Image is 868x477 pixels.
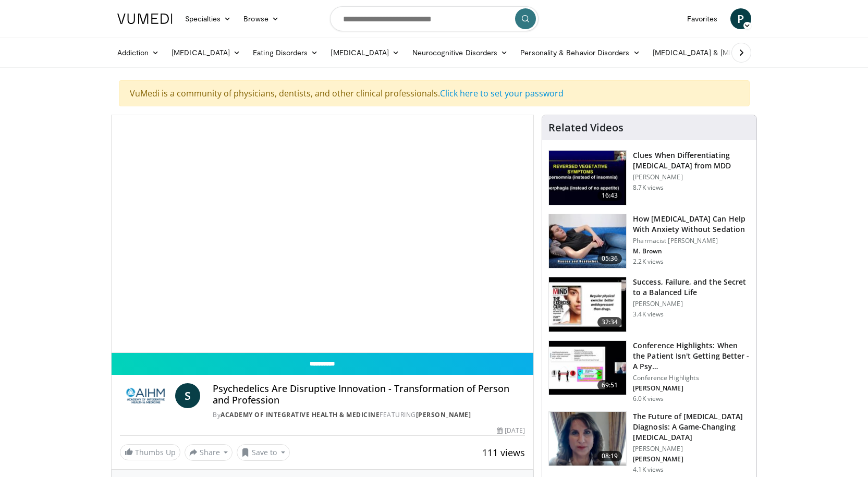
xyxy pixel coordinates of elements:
[548,340,750,403] a: 69:51 Conference Highlights: When the Patient Isn't Getting Better - A Psy… Conference Highlights...
[633,150,750,171] h3: Clues When Differentiating [MEDICAL_DATA] from MDD
[633,258,664,266] p: 2.2K views
[597,253,622,264] span: 05:36
[633,340,750,372] h3: Conference Highlights: When the Patient Isn't Getting Better - A Psy…
[237,8,285,29] a: Browse
[646,42,796,63] a: [MEDICAL_DATA] & [MEDICAL_DATA]
[440,88,564,99] a: Click here to set your password
[482,446,525,459] span: 111 views
[633,455,750,463] p: [PERSON_NAME]
[633,310,664,319] p: 3.4K views
[165,42,247,63] a: [MEDICAL_DATA]
[597,451,622,461] span: 08:19
[416,410,471,419] a: [PERSON_NAME]
[597,317,622,327] span: 32:34
[633,395,664,403] p: 6.0K views
[633,247,750,255] p: M. Brown
[549,341,626,395] img: 4362ec9e-0993-4580-bfd4-8e18d57e1d49.150x105_q85_crop-smart_upscale.jpg
[633,411,750,443] h3: The Future of [MEDICAL_DATA] Diagnosis: A Game-Changing [MEDICAL_DATA]
[633,214,750,235] h3: How [MEDICAL_DATA] Can Help With Anxiety Without Sedation
[213,410,525,420] div: By FEATURING
[681,8,724,29] a: Favorites
[406,42,515,63] a: Neurocognitive Disorders
[597,380,622,390] span: 69:51
[633,173,750,181] p: [PERSON_NAME]
[633,237,750,245] p: Pharmacist [PERSON_NAME]
[730,8,751,29] a: P
[330,6,539,31] input: Search topics, interventions
[497,426,525,435] div: [DATE]
[548,411,750,474] a: 08:19 The Future of [MEDICAL_DATA] Diagnosis: A Game-Changing [MEDICAL_DATA] [PERSON_NAME] [PERSO...
[119,80,750,106] div: VuMedi is a community of physicians, dentists, and other clinical professionals.
[633,300,750,308] p: [PERSON_NAME]
[548,277,750,332] a: 32:34 Success, Failure, and the Secret to a Balanced Life [PERSON_NAME] 3.4K views
[549,277,626,332] img: 7307c1c9-cd96-462b-8187-bd7a74dc6cb1.150x105_q85_crop-smart_upscale.jpg
[185,444,233,461] button: Share
[213,383,525,406] h4: Psychedelics Are Disruptive Innovation - Transformation of Person and Profession
[633,384,750,393] p: [PERSON_NAME]
[120,444,180,460] a: Thumbs Up
[633,277,750,298] h3: Success, Failure, and the Secret to a Balanced Life
[597,190,622,201] span: 16:43
[548,214,750,269] a: 05:36 How [MEDICAL_DATA] Can Help With Anxiety Without Sedation Pharmacist [PERSON_NAME] M. Brown...
[633,374,750,382] p: Conference Highlights
[175,383,200,408] a: S
[179,8,238,29] a: Specialties
[324,42,406,63] a: [MEDICAL_DATA]
[633,445,750,453] p: [PERSON_NAME]
[247,42,324,63] a: Eating Disorders
[514,42,646,63] a: Personality & Behavior Disorders
[548,150,750,205] a: 16:43 Clues When Differentiating [MEDICAL_DATA] from MDD [PERSON_NAME] 8.7K views
[549,214,626,268] img: 7bfe4765-2bdb-4a7e-8d24-83e30517bd33.150x105_q85_crop-smart_upscale.jpg
[117,14,173,24] img: VuMedi Logo
[633,466,664,474] p: 4.1K views
[548,121,624,134] h4: Related Videos
[237,444,290,461] button: Save to
[111,42,166,63] a: Addiction
[633,184,664,192] p: 8.7K views
[120,383,172,408] img: Academy of Integrative Health & Medicine
[549,412,626,466] img: db580a60-f510-4a79-8dc4-8580ce2a3e19.png.150x105_q85_crop-smart_upscale.png
[112,115,534,353] video-js: Video Player
[549,151,626,205] img: a6520382-d332-4ed3-9891-ee688fa49237.150x105_q85_crop-smart_upscale.jpg
[221,410,380,419] a: Academy of Integrative Health & Medicine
